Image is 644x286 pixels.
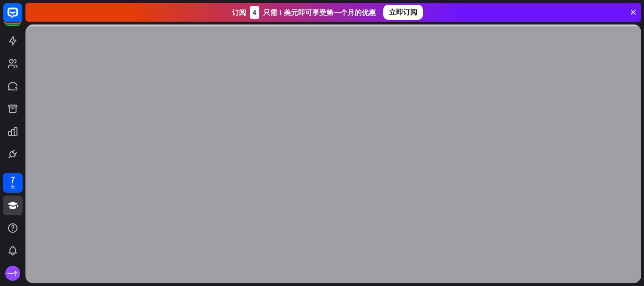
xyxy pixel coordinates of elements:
font: 订阅 [232,8,246,17]
a: 7 天 [3,173,23,193]
font: 一个 [7,270,18,277]
font: 天 [10,184,15,190]
font: 只需 1 美元即可享受第一个月的优惠 [263,8,376,17]
font: 7 [10,173,15,185]
font: 立即订阅 [389,8,417,16]
font: 4 [253,8,256,17]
